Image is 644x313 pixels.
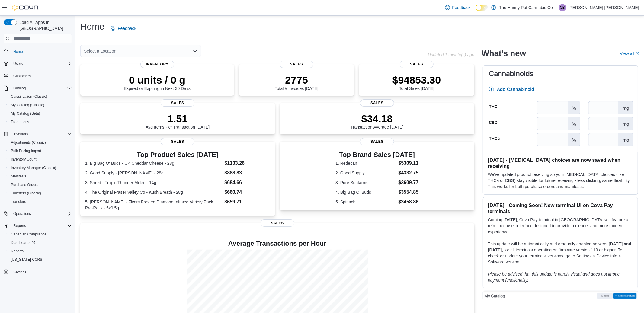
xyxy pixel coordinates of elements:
[224,179,270,186] dd: $684.66
[13,49,23,54] span: Home
[11,85,72,92] span: Catalog
[6,118,74,126] button: Promotions
[146,113,210,129] div: Avg Items Per Transaction [DATE]
[11,48,25,55] a: Home
[499,4,553,11] p: The Hunny Pot Cannabis Co
[360,138,394,145] span: Sales
[488,272,621,283] em: Please be advised that this update is purely visual and does not impact payment functionality.
[8,173,72,180] span: Manifests
[335,151,418,158] h3: Top Brand Sales [DATE]
[6,247,74,255] button: Reports
[8,147,44,155] a: Bulk Pricing Import
[452,5,471,11] span: Feedback
[400,61,434,68] span: Sales
[8,164,59,171] a: Inventory Manager (Classic)
[8,231,49,238] a: Canadian Compliance
[11,268,72,276] span: Settings
[6,164,74,172] button: Inventory Manager (Classic)
[85,151,270,158] h3: Top Product Sales [DATE]
[6,172,74,180] button: Manifests
[11,174,26,179] span: Manifests
[8,118,32,126] a: Promotions
[11,182,38,187] span: Purchase Orders
[11,249,24,254] span: Reports
[1,209,74,218] button: Operations
[443,2,473,14] a: Feedback
[8,248,26,255] a: Reports
[636,52,639,56] svg: External link
[398,160,418,167] dd: $5309.11
[13,74,31,78] span: Customers
[11,120,29,124] span: Promotions
[11,130,30,138] button: Inventory
[6,147,74,155] button: Bulk Pricing Import
[8,139,72,146] span: Adjustments (Classic)
[335,180,396,186] dt: 3. Pure Sunfarms
[161,138,194,145] span: Sales
[8,231,72,238] span: Canadian Compliance
[335,189,396,195] dt: 4. Big Bag O' Buds
[335,160,396,166] dt: 1. Redecan
[11,72,33,80] a: Customers
[11,240,35,245] span: Dashboards
[280,61,313,68] span: Sales
[8,181,72,188] span: Purchase Orders
[11,140,46,145] span: Adjustments (Classic)
[11,222,28,229] button: Reports
[482,49,526,58] h2: What's new
[11,210,72,217] span: Operations
[4,45,72,292] nav: Complex example
[8,110,72,117] span: My Catalog (Beta)
[11,85,28,92] button: Catalog
[275,74,318,91] div: Total # Invoices [DATE]
[488,241,631,252] strong: [DATE] and [DATE]
[85,189,222,195] dt: 4. The Original Fraser Valley Co - Kush Breath - 28g
[11,103,44,107] span: My Catalog (Classic)
[6,197,74,206] button: Transfers
[476,5,488,11] input: Dark Mode
[8,156,72,163] span: Inventory Count
[488,217,633,235] p: Coming [DATE], Cova Pay terminal in [GEOGRAPHIC_DATA] will feature a refreshed user interface des...
[11,130,72,138] span: Inventory
[8,101,47,109] a: My Catalog (Classic)
[11,210,34,217] button: Operations
[398,169,418,177] dd: $4332.75
[1,130,74,138] button: Inventory
[85,240,469,247] h4: Average Transactions per Hour
[11,232,46,237] span: Canadian Compliance
[108,22,139,34] a: Feedback
[488,241,633,265] p: This update will be automatically and gradually enabled between , for all terminals operating on ...
[1,72,74,80] button: Customers
[335,170,396,176] dt: 2. Good Supply
[13,270,26,275] span: Settings
[11,94,47,99] span: Classification (Classic)
[8,239,37,246] a: Dashboards
[6,255,74,264] button: [US_STATE] CCRS
[13,86,26,91] span: Catalog
[80,21,104,33] h1: Home
[11,199,26,204] span: Transfers
[8,190,72,197] span: Transfers (Classic)
[11,222,72,229] span: Reports
[428,52,474,57] p: Updated 1 minute(s) ago
[11,48,72,55] span: Home
[11,269,29,276] a: Settings
[1,267,74,276] button: Settings
[224,198,270,206] dd: $659.71
[13,223,26,228] span: Reports
[488,202,633,214] h3: [DATE] - Coming Soon! New terminal UI on Cova Pay terminals
[8,256,72,263] span: Washington CCRS
[11,72,72,80] span: Customers
[17,19,72,31] span: Load All Apps in [GEOGRAPHIC_DATA]
[560,4,565,11] span: CB
[275,74,318,86] p: 2775
[398,198,418,206] dd: $3458.86
[8,101,72,109] span: My Catalog (Classic)
[351,113,404,125] p: $34.18
[11,191,41,196] span: Transfers (Classic)
[6,189,74,197] button: Transfers (Classic)
[8,173,29,180] a: Manifests
[85,160,222,166] dt: 1. Big Bag O' Buds - UK Cheddar Cheese - 28g
[488,157,633,169] h3: [DATE] - [MEDICAL_DATA] choices are now saved when receiving
[12,5,39,11] img: Cova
